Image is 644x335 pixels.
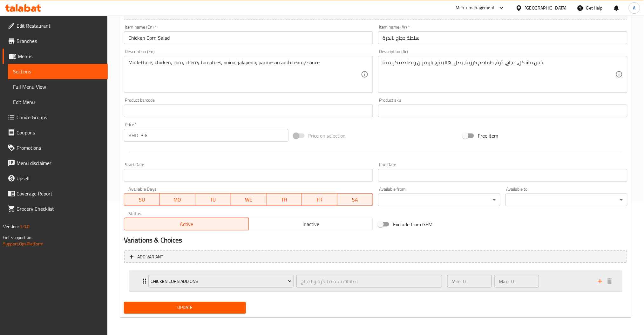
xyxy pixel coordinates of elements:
button: SA [337,193,373,206]
a: Support.OpsPlatform [3,240,44,248]
input: Please enter product sku [378,105,627,117]
div: ​ [505,194,627,206]
span: Get support on: [3,233,32,242]
textarea: Mix lettuce, chicken, corn, cherry tomatoes, onion, jalapeno, parmesan and creamy sauce [128,59,361,90]
button: delete [605,277,614,286]
div: ​ [378,194,500,206]
span: Edit Restaurant [17,22,103,30]
a: Branches [3,33,108,49]
p: BHD [128,132,138,139]
span: Active [127,220,246,229]
span: Exclude from GEM [393,221,432,228]
a: Grocery Checklist [3,201,108,216]
span: Sections [13,68,103,75]
a: Coverage Report [3,186,108,201]
span: Branches [17,37,103,45]
span: chicken corn add ons [151,277,292,285]
span: Promotions [17,144,103,152]
p: Min: [452,277,461,285]
input: Please enter price [141,129,288,142]
div: Menu-management [456,4,495,12]
button: chicken corn add ons [148,275,294,288]
span: TH [269,195,300,204]
a: Coupons [3,125,108,140]
input: Please enter product barcode [124,105,373,117]
span: Coverage Report [17,190,103,197]
a: Menu disclaimer [3,155,108,171]
a: Menus [3,49,108,64]
a: Upsell [3,171,108,186]
button: FR [302,193,337,206]
span: Coupons [17,129,103,136]
a: Edit Restaurant [3,18,108,33]
a: Promotions [3,140,108,155]
span: SU [127,195,157,204]
button: add [595,277,605,286]
p: Max: [499,277,509,285]
button: WE [231,193,267,206]
span: Inactive [251,220,371,229]
button: Active [124,218,249,230]
span: Menus [18,52,103,60]
span: 1.0.0 [20,222,30,231]
span: Grocery Checklist [17,205,103,213]
input: Enter name En [124,31,373,44]
button: TU [195,193,231,206]
span: A [633,4,636,11]
a: Sections [8,64,108,79]
span: Price on selection [308,132,346,140]
input: Enter name Ar [378,31,627,44]
span: FR [304,195,335,204]
span: Update [129,304,241,312]
span: Edit Menu [13,98,103,106]
a: Full Menu View [8,79,108,94]
span: Add variant [137,253,163,261]
a: Edit Menu [8,94,108,110]
textarea: خس مشكل، دجاج، ذرة، طماطم كرزية، بصل، هالبينو، بارميزان و صلصة كريمية [383,59,615,90]
button: Update [124,302,246,314]
span: MO [162,195,193,204]
span: TU [198,195,228,204]
button: SU [124,193,160,206]
span: Menu disclaimer [17,159,103,167]
div: [GEOGRAPHIC_DATA] [525,4,567,11]
span: Free item [478,132,498,140]
button: Add variant [124,250,627,263]
span: Upsell [17,174,103,182]
span: Version: [3,222,19,231]
li: Expand [124,268,627,294]
div: Expand [129,271,622,291]
span: Full Menu View [13,83,103,91]
button: Inactive [248,218,373,230]
span: SA [340,195,370,204]
h2: Variations & Choices [124,236,627,245]
a: Choice Groups [3,110,108,125]
button: TH [267,193,302,206]
button: MO [160,193,195,206]
span: Choice Groups [17,113,103,121]
span: WE [234,195,264,204]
